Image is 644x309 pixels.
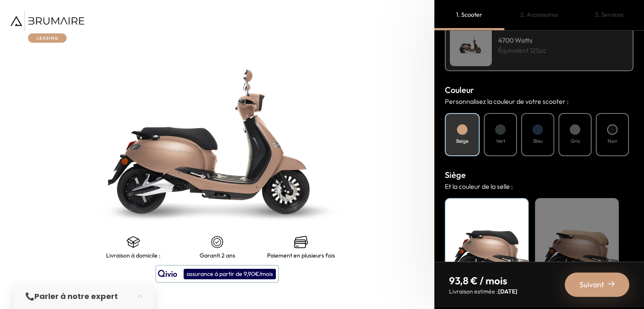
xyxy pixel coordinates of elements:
[608,281,615,287] img: right-arrow-2.png
[10,10,84,43] img: Brumaire Leasing
[449,274,517,287] p: 93,8 € / mois
[156,265,279,283] button: assurance à partir de 9,90€/mois
[294,235,308,249] img: credit-cards.png
[498,45,546,55] p: Équivalent 125cc
[533,137,543,145] h4: Bleu
[571,137,580,145] h4: Gris
[579,279,604,291] span: Suivant
[498,288,517,295] span: [DATE]
[267,252,335,259] p: Paiement en plusieurs fois
[445,169,634,181] h3: Siège
[608,137,618,145] h4: Noir
[158,269,177,279] img: logo qivio
[540,203,614,214] h4: Beige
[127,235,140,249] img: shipping.png
[445,181,634,191] p: Et la couleur de la selle :
[498,35,546,45] h4: 4700 Watts
[445,96,634,106] p: Personnalisez la couleur de votre scooter :
[210,235,224,249] img: certificat-de-garantie.png
[496,137,505,145] h4: Vert
[450,203,524,214] h4: Noir
[450,24,492,66] img: Scooter Leasing
[449,287,517,296] p: Livraison estimée :
[445,84,634,96] h3: Couleur
[184,269,276,279] div: assurance à partir de 9,90€/mois
[456,137,468,145] h4: Beige
[106,252,161,259] p: Livraison à domicile :
[200,252,235,259] p: Garanti 2 ans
